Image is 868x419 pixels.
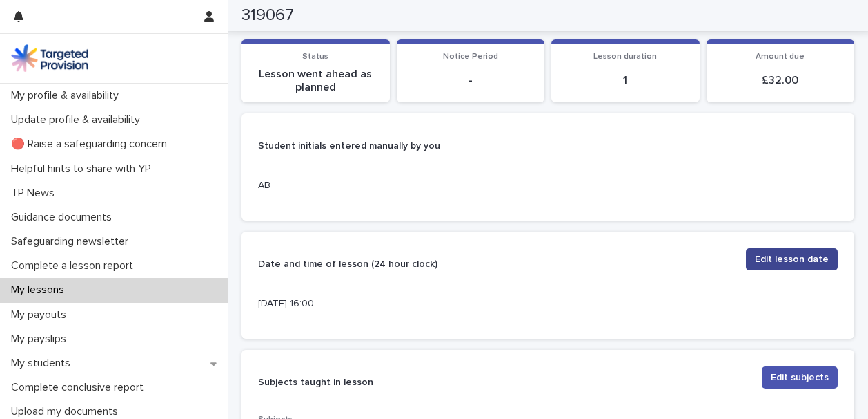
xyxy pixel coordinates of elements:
[250,68,382,94] p: Lesson went ahead as planned
[258,141,440,151] strong: Student initials entered manually by you
[443,53,498,61] span: Notice Period
[258,297,440,311] p: [DATE] 16:00
[11,44,88,72] img: M5nRWzHhSzIhMunXDL62
[258,378,373,387] strong: Subjects taught in lesson
[593,53,657,61] span: Lesson duration
[6,89,130,102] p: My profile & availability
[6,138,178,151] p: 🔴 Raise a safeguarding concern
[6,357,81,370] p: My students
[6,308,77,322] p: My payouts
[258,178,440,193] p: AB
[6,333,77,346] p: My payslips
[6,187,66,200] p: TP News
[715,74,847,87] p: £ 32.00
[6,405,129,418] p: Upload my documents
[6,113,151,127] p: Update profile & availability
[6,283,75,297] p: My lessons
[755,252,829,266] span: Edit lesson date
[258,259,437,269] strong: Date and time of lesson (24 hour clock)
[302,53,328,61] span: Status
[6,381,155,394] p: Complete conclusive report
[6,259,144,272] p: Complete a lesson report
[560,74,691,87] p: 1
[241,6,294,26] h2: 319067
[771,371,829,384] span: Edit subjects
[6,235,139,248] p: Safeguarding newsletter
[6,162,162,176] p: Helpful hints to share with YP
[762,366,838,389] button: Edit subjects
[756,53,805,61] span: Amount due
[405,74,537,87] p: -
[6,211,123,224] p: Guidance documents
[746,248,838,270] button: Edit lesson date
